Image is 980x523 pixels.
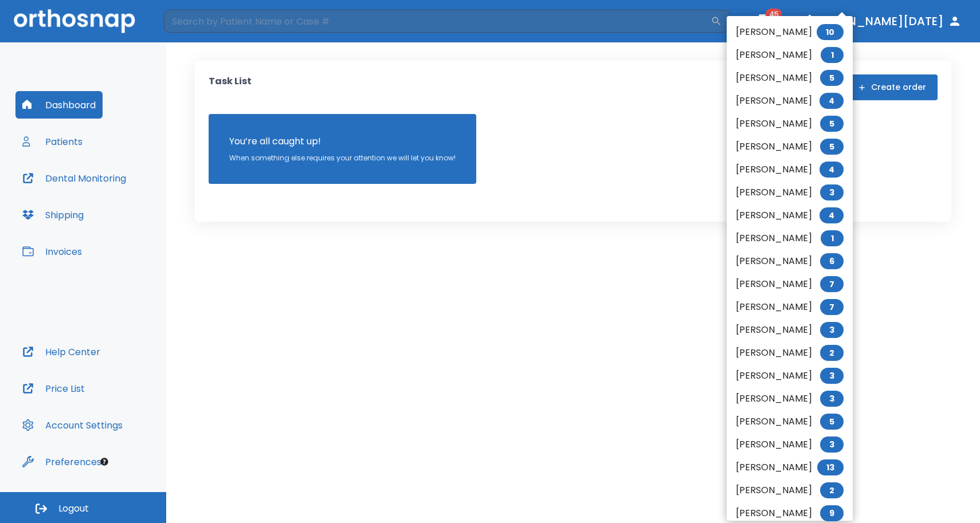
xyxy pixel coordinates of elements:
[820,322,844,338] span: 3
[820,253,844,269] span: 6
[820,116,844,132] span: 5
[727,364,853,387] li: [PERSON_NAME]
[820,93,844,109] span: 4
[727,227,853,250] li: [PERSON_NAME]
[820,414,844,430] span: 5
[817,24,844,40] span: 10
[727,44,853,66] li: [PERSON_NAME]
[727,273,853,296] li: [PERSON_NAME]
[820,345,844,361] span: 2
[727,479,853,502] li: [PERSON_NAME]
[821,47,844,63] span: 1
[727,21,853,44] li: [PERSON_NAME]
[727,387,853,410] li: [PERSON_NAME]
[820,505,844,521] span: 9
[817,459,844,475] span: 13
[727,158,853,181] li: [PERSON_NAME]
[727,296,853,318] li: [PERSON_NAME]
[820,276,844,292] span: 7
[820,437,844,453] span: 3
[727,181,853,204] li: [PERSON_NAME]
[727,433,853,456] li: [PERSON_NAME]
[727,318,853,341] li: [PERSON_NAME]
[727,89,853,112] li: [PERSON_NAME]
[820,162,844,178] span: 4
[820,482,844,498] span: 2
[820,368,844,384] span: 3
[820,391,844,407] span: 3
[727,341,853,364] li: [PERSON_NAME]
[727,250,853,273] li: [PERSON_NAME]
[727,66,853,89] li: [PERSON_NAME]
[727,204,853,227] li: [PERSON_NAME]
[820,207,844,223] span: 4
[820,139,844,155] span: 5
[821,230,844,246] span: 1
[727,456,853,479] li: [PERSON_NAME]
[727,410,853,433] li: [PERSON_NAME]
[727,112,853,135] li: [PERSON_NAME]
[820,184,844,200] span: 3
[820,70,844,86] span: 5
[820,299,844,315] span: 7
[727,135,853,158] li: [PERSON_NAME]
